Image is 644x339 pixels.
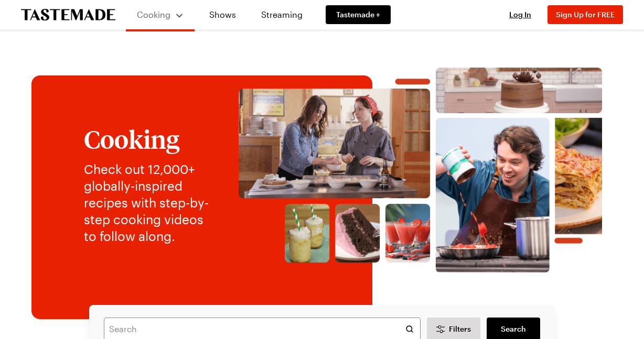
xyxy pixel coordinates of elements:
[501,324,526,334] span: Search
[499,9,541,20] button: Log In
[556,10,615,19] span: Sign Up for FREE
[239,63,602,278] img: Explore recipes
[326,5,391,24] a: Tastemade +
[84,125,218,152] h1: Cooking
[336,9,380,20] span: Tastemade +
[21,9,115,21] a: To Tastemade Home Page
[137,9,170,19] span: Cooking
[548,5,623,24] button: Sign Up for FREE
[509,10,531,19] span: Log In
[84,161,218,245] p: Check out 12,000+ globally-inspired recipes with step-by-step cooking videos to follow along.
[449,324,471,334] span: Filters
[136,4,184,25] button: Cooking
